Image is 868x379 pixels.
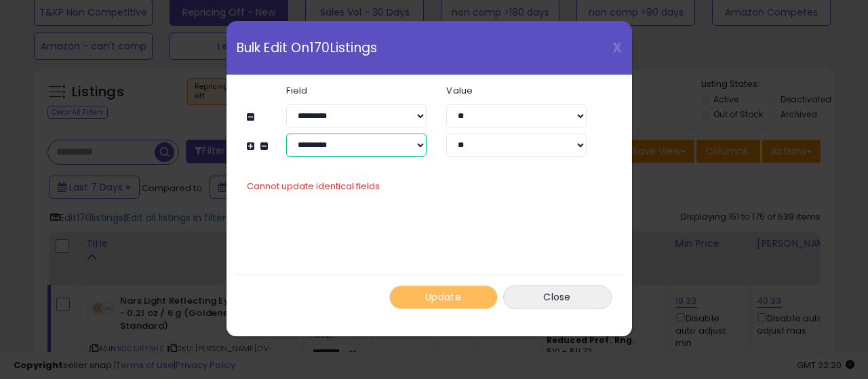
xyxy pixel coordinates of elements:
[237,41,378,54] span: Bulk Edit On 170 Listings
[247,180,380,193] span: Cannot update identical fields
[276,86,436,95] label: Field
[612,38,622,57] span: X
[425,290,461,304] span: Update
[436,86,596,95] label: Value
[503,285,612,309] button: Close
